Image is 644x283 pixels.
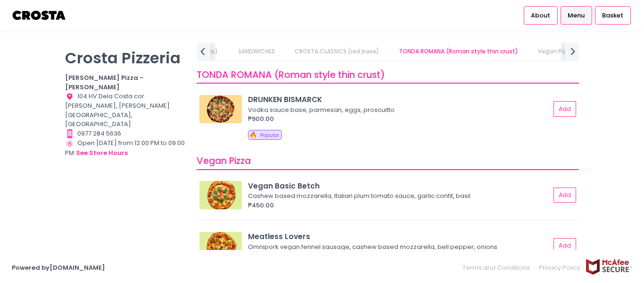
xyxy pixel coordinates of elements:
[12,263,105,272] a: Powered by[DOMAIN_NAME]
[585,258,632,275] img: mcafee-secure
[197,69,385,81] span: TONDA ROMANA (Roman style thin crust)
[199,232,242,260] img: Meatless Lovers
[248,242,547,252] div: Omnipork vegan fennel sausage, cashew based mozzarella, bell pepper, onions
[248,191,547,201] div: Cashew based mozzarella, Italian plum tomato sauce, garlic confit, basil
[390,43,528,60] a: TONDA ROMANA (Roman style thin crust)
[199,181,242,209] img: Vegan Basic Betch
[248,114,550,124] div: ₱900.00
[248,105,547,115] div: Vodka sauce base, parmesan, eggs, proscuitto
[248,180,550,191] div: Vegan Basic Betch
[65,49,185,67] p: Crosta Pizzeria
[65,138,185,158] div: Open [DATE] from 12:00 PM to 09:00 PM
[561,6,592,24] a: Menu
[65,92,185,129] div: 104 HV Dela Costa cor [PERSON_NAME], [PERSON_NAME][GEOGRAPHIC_DATA], [GEOGRAPHIC_DATA]
[568,11,585,20] span: Menu
[553,188,576,203] button: Add
[535,258,586,277] a: Privacy Policy
[553,238,576,254] button: Add
[75,148,128,158] button: see store hours
[529,43,583,60] a: Vegan Pizza
[260,132,279,139] span: Popular
[197,154,251,167] span: Vegan Pizza
[602,11,623,20] span: Basket
[65,129,185,138] div: 0977 284 5636
[199,95,242,123] img: DRUNKEN BISMARCK
[524,6,558,24] a: About
[248,201,550,210] div: ₱450.00
[553,101,576,117] button: Add
[531,11,550,20] span: About
[12,7,67,24] img: logo
[285,43,388,60] a: CROSTA CLASSICS (red base)
[65,73,143,92] b: [PERSON_NAME] Pizza - [PERSON_NAME]
[249,130,257,139] span: 🔥
[229,43,284,60] a: SANDWICHES
[248,231,550,242] div: Meatless Lovers
[462,258,535,277] a: Terms and Conditions
[248,94,550,105] div: DRUNKEN BISMARCK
